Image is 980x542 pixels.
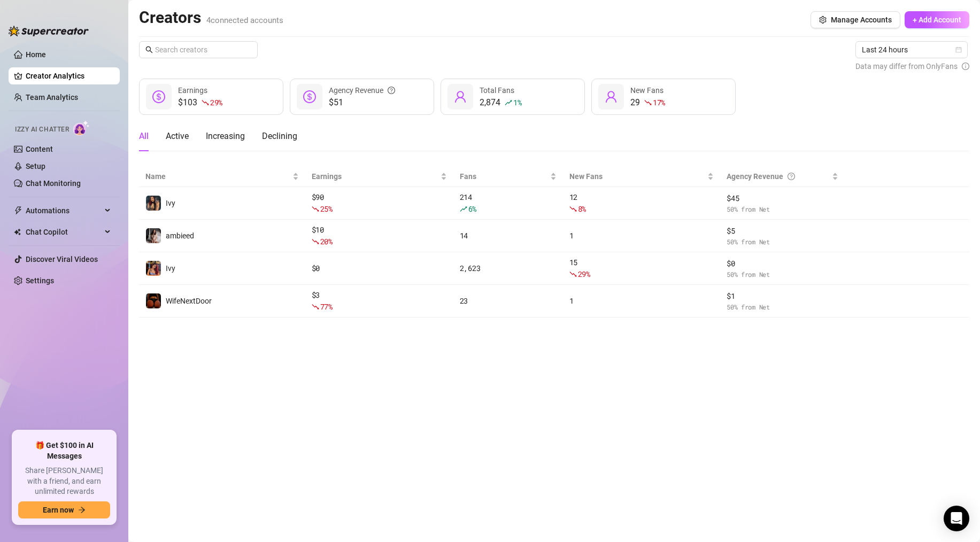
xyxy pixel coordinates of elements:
div: 1 [569,230,714,242]
span: arrow-right [78,506,86,514]
span: Last 24 hours [862,42,961,58]
span: WifeNextDoor [166,297,212,305]
span: setting [819,16,827,24]
span: New Fans [630,86,663,95]
span: 8 % [578,204,586,214]
button: Earn nowarrow-right [18,501,110,518]
span: rise [460,205,467,213]
span: fall [312,303,319,311]
span: Earn now [43,506,74,514]
span: Data may differ from OnlyFans [855,60,958,72]
img: WifeNextDoor [146,293,161,308]
span: Ivy [166,199,175,207]
span: 17 % [653,97,665,107]
span: 25 % [320,204,333,214]
div: $ 3 [312,289,447,313]
span: dollar-circle [303,90,316,103]
img: Chat Copilot [14,228,21,236]
img: AI Chatter [73,120,90,136]
span: user [605,90,618,103]
span: $ 0 [727,258,838,269]
span: 🎁 Get $100 in AI Messages [18,440,110,461]
a: Setup [26,162,45,171]
div: 2,874 [480,96,521,109]
span: Earnings [178,86,207,95]
div: $103 [178,96,222,109]
div: Agency Revenue [329,84,395,96]
span: Share [PERSON_NAME] with a friend, and earn unlimited rewards [18,466,110,497]
span: calendar [955,47,962,53]
th: Earnings [305,166,453,187]
th: Fans [453,166,563,187]
div: 2,623 [460,262,557,274]
span: + Add Account [913,16,961,24]
button: Manage Accounts [811,11,900,28]
span: 77 % [320,301,333,312]
span: 20 % [320,236,333,246]
img: Ivy [146,261,161,276]
span: $51 [329,96,395,109]
span: 1 % [513,97,521,107]
div: Declining [262,130,297,143]
span: $ 1 [727,290,838,302]
span: ambieed [166,231,194,240]
span: 50 % from Net [727,237,838,247]
img: logo-BBDzfeDw.svg [9,26,89,36]
div: Open Intercom Messenger [944,506,969,531]
div: $ 10 [312,224,447,247]
span: Total Fans [480,86,514,95]
span: $ 5 [727,225,838,237]
span: rise [505,99,512,106]
span: 50 % from Net [727,269,838,280]
a: Content [26,145,53,153]
span: 29 % [210,97,222,107]
span: 50 % from Net [727,204,838,214]
div: 12 [569,191,714,215]
img: Ivy [146,196,161,211]
h2: Creators [139,7,283,28]
input: Search creators [155,44,243,56]
div: 29 [630,96,665,109]
div: Active [166,130,189,143]
span: thunderbolt [14,206,22,215]
span: dollar-circle [152,90,165,103]
div: 15 [569,257,714,280]
span: search [145,46,153,53]
span: fall [312,205,319,213]
button: + Add Account [905,11,969,28]
span: Izzy AI Chatter [15,125,69,135]
span: Chat Copilot [26,223,102,241]
span: 50 % from Net [727,302,838,312]
span: question-circle [388,84,395,96]
a: Discover Viral Videos [26,255,98,264]
a: Creator Analytics [26,67,111,84]
span: 29 % [578,269,590,279]
img: ambieed [146,228,161,243]
th: New Fans [563,166,720,187]
span: fall [569,205,577,213]
div: 23 [460,295,557,307]
div: $ 90 [312,191,447,215]
div: Increasing [206,130,245,143]
a: Home [26,50,46,59]
div: 14 [460,230,557,242]
a: Settings [26,276,54,285]
div: 1 [569,295,714,307]
span: Manage Accounts [831,16,892,24]
div: 214 [460,191,557,215]
span: user [454,90,467,103]
span: Automations [26,202,102,219]
span: fall [644,99,652,106]
th: Name [139,166,305,187]
span: $ 45 [727,192,838,204]
span: 4 connected accounts [206,16,283,25]
span: New Fans [569,171,705,182]
span: fall [312,238,319,245]
div: All [139,130,149,143]
div: Agency Revenue [727,171,830,182]
span: Ivy [166,264,175,273]
span: fall [202,99,209,106]
span: Earnings [312,171,438,182]
a: Chat Monitoring [26,179,81,188]
span: question-circle [788,171,795,182]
